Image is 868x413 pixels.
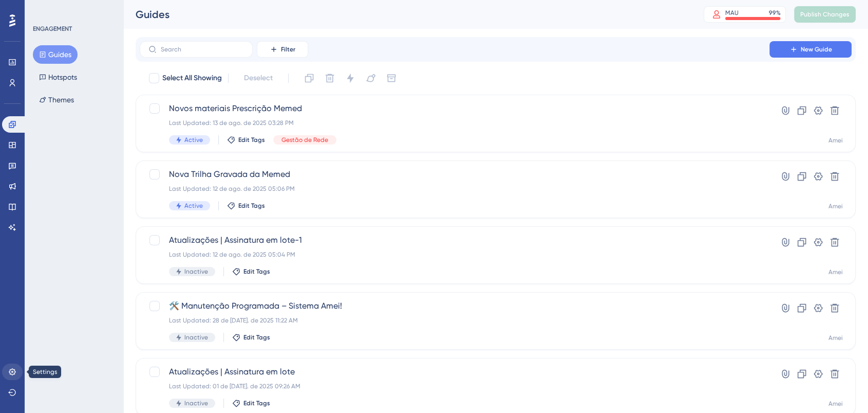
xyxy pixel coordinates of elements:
[257,41,308,58] button: Filter
[136,7,678,22] div: Guides
[232,267,270,276] button: Edit Tags
[281,45,295,53] span: Filter
[71,5,74,13] div: 4
[828,136,843,145] div: Amei
[169,366,740,378] span: Atualizações | Assinatura em lote
[169,382,740,390] div: Last Updated: 01 de [DATE]. de 2025 09:26 AM
[169,300,740,312] span: 🛠️ Manutenção Programada – Sistema Amei!
[235,69,282,87] button: Deselect
[169,250,740,259] div: Last Updated: 12 de ago. de 2025 05:04 PM
[169,168,740,181] span: Nova Trilha Gravada da Memed
[281,136,328,144] span: Gestão de Rede
[184,202,203,210] span: Active
[238,202,265,210] span: Edit Tags
[828,400,843,408] div: Amei
[800,10,850,19] span: Publish Changes
[769,41,852,58] button: New Guide
[162,72,222,84] span: Select All Showing
[227,136,265,144] button: Edit Tags
[161,46,244,53] input: Search
[184,267,208,276] span: Inactive
[184,333,208,342] span: Inactive
[232,333,270,342] button: Edit Tags
[232,399,270,407] button: Edit Tags
[828,202,843,210] div: Amei
[243,333,270,342] span: Edit Tags
[169,316,740,325] div: Last Updated: 28 de [DATE]. de 2025 11:22 AM
[828,268,843,276] div: Amei
[169,234,740,246] span: Atualizações | Assinatura em lote-1
[169,102,740,115] span: Novos materiais Prescrição Memed
[243,267,270,276] span: Edit Tags
[25,3,65,15] span: Need Help?
[169,119,740,127] div: Last Updated: 13 de ago. de 2025 03:28 PM
[33,25,72,33] div: ENGAGEMENT
[725,9,739,17] div: MAU
[238,136,265,144] span: Edit Tags
[169,185,740,193] div: Last Updated: 12 de ago. de 2025 05:06 PM
[184,136,203,144] span: Active
[769,9,781,17] div: 99 %
[184,399,208,407] span: Inactive
[794,6,856,23] button: Publish Changes
[243,399,270,407] span: Edit Tags
[244,72,273,84] span: Deselect
[33,45,78,64] button: Guides
[828,334,843,342] div: Amei
[227,202,265,210] button: Edit Tags
[33,68,83,86] button: Hotspots
[801,45,832,53] span: New Guide
[33,91,80,109] button: Themes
